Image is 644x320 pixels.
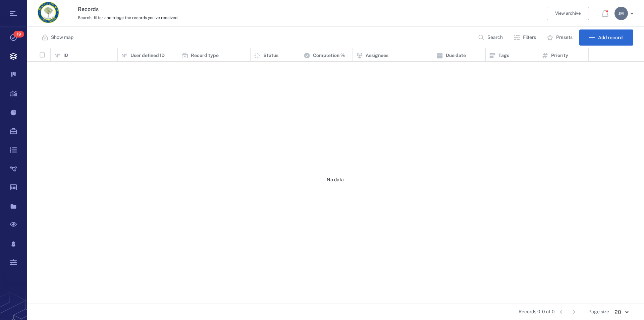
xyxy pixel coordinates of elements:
[366,52,388,59] p: Assignees
[446,52,466,59] p: Due date
[547,7,589,20] button: View archive
[556,34,573,41] p: Presets
[509,29,541,46] button: Filters
[474,29,508,46] button: Search
[614,7,636,20] button: JM
[579,29,633,46] button: Add record
[78,5,443,13] h3: Records
[13,31,24,38] span: 19
[38,2,59,23] img: Orange County Planning Department logo
[523,34,536,41] p: Filters
[555,307,580,317] nav: pagination navigation
[313,52,345,59] p: Completion %
[51,34,73,41] p: Show map
[588,309,609,315] span: Page size
[130,52,165,59] p: User defined ID
[498,52,509,59] p: Tags
[38,29,79,46] button: Show map
[63,52,68,59] p: ID
[543,29,578,46] button: Presets
[263,52,278,59] p: Status
[609,308,633,316] div: 20
[614,7,628,20] div: J M
[38,2,59,25] a: Go home
[519,309,555,315] span: Records 0-0 of 0
[27,62,644,298] div: No data
[551,52,568,59] p: Priority
[487,34,503,41] p: Search
[78,15,178,20] span: Search, filter and triage the records you've received.
[191,52,219,59] p: Record type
